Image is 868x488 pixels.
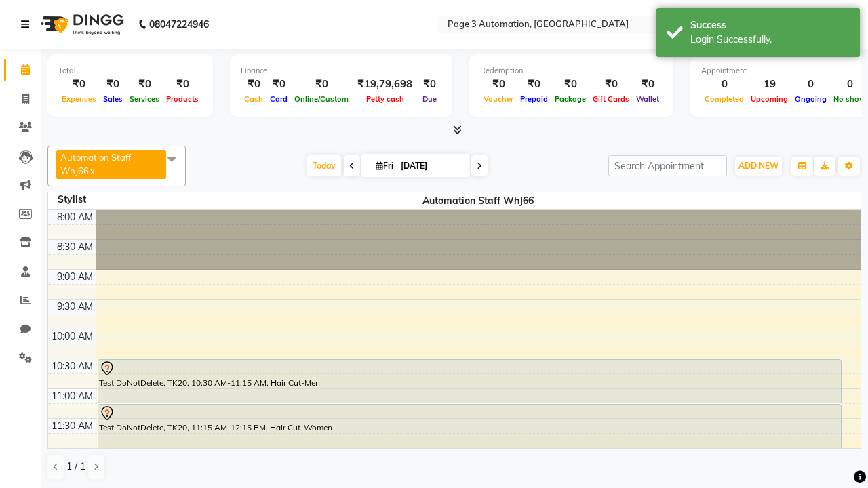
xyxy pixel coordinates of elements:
div: 10:30 AM [49,359,96,373]
span: Fri [372,161,397,171]
span: Today [307,155,341,176]
img: logo [35,5,127,43]
span: Due [419,94,440,104]
div: 0 [701,77,747,92]
div: 9:00 AM [54,270,96,284]
div: 8:30 AM [54,240,96,254]
div: 0 [791,77,830,92]
div: ₹0 [517,77,551,92]
span: 1 / 1 [66,460,85,474]
span: Online/Custom [291,94,352,104]
div: ₹0 [589,77,633,92]
div: 8:00 AM [54,210,96,224]
div: Test DoNotDelete, TK20, 10:30 AM-11:15 AM, Hair Cut-Men [98,360,841,403]
div: ₹0 [100,77,126,92]
span: Automation Staff WhJ66 [60,152,131,176]
div: 9:30 AM [54,300,96,314]
div: ₹0 [163,77,202,92]
input: 2025-10-03 [397,156,465,176]
b: 08047224946 [149,5,209,43]
span: Gift Cards [589,94,633,104]
div: Finance [241,65,441,77]
div: ₹19,79,698 [352,77,418,92]
div: Test DoNotDelete, TK20, 11:15 AM-12:15 PM, Hair Cut-Women [98,405,841,462]
span: ADD NEW [738,161,778,171]
div: Redemption [480,65,663,77]
div: 11:30 AM [49,419,96,433]
span: Wallet [633,94,663,104]
div: 10:00 AM [49,329,96,344]
div: ₹0 [291,77,352,92]
div: Success [690,18,850,33]
button: ADD NEW [735,157,782,176]
span: Upcoming [747,94,791,104]
span: Petty cash [363,94,408,104]
span: Sales [100,94,126,104]
span: Products [163,94,202,104]
div: ₹0 [58,77,100,92]
span: Automation Staff WhJ66 [96,192,861,209]
div: Login Successfully. [690,33,850,47]
div: ₹0 [241,77,267,92]
div: Stylist [48,192,96,207]
div: ₹0 [633,77,663,92]
div: ₹0 [267,77,291,92]
div: ₹0 [126,77,163,92]
span: Expenses [58,94,100,104]
span: Cash [241,94,267,104]
span: Ongoing [791,94,830,104]
span: Package [551,94,589,104]
span: Completed [701,94,747,104]
div: 11:00 AM [49,389,96,403]
span: Card [267,94,291,104]
div: 19 [747,77,791,92]
span: Prepaid [517,94,551,104]
input: Search Appointment [608,155,727,176]
span: Services [126,94,163,104]
span: Voucher [480,94,517,104]
a: x [89,165,95,176]
div: Total [58,65,202,77]
div: ₹0 [418,77,441,92]
div: ₹0 [551,77,589,92]
div: ₹0 [480,77,517,92]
